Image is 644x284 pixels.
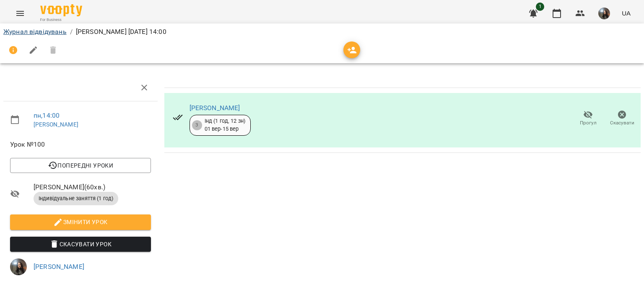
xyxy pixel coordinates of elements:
[10,139,151,150] span: Урок №100
[34,111,60,119] a: пн , 14:00
[34,195,118,202] span: Індивідуальне заняття (1 год)
[536,3,544,11] span: 1
[622,9,631,18] span: UA
[605,107,639,130] button: Скасувати
[34,263,84,271] a: [PERSON_NAME]
[598,8,610,19] img: 3223da47ea16ff58329dec54ac365d5d.JPG
[10,158,151,173] button: Попередні уроки
[610,119,634,127] span: Скасувати
[34,182,151,192] span: [PERSON_NAME] ( 60 хв. )
[3,27,641,37] nav: breadcrumb
[17,217,144,227] span: Змінити урок
[34,121,78,128] a: [PERSON_NAME]
[10,214,151,230] button: Змінити урок
[618,5,634,21] button: UA
[10,237,151,252] button: Скасувати Урок
[192,120,202,130] div: 3
[10,258,27,275] img: 3223da47ea16ff58329dec54ac365d5d.JPG
[580,119,597,127] span: Прогул
[17,239,144,249] span: Скасувати Урок
[76,27,166,37] p: [PERSON_NAME] [DATE] 14:00
[205,117,246,133] div: Інд (1 год, 12 зн) 01 вер - 15 вер
[70,27,73,37] li: /
[571,107,605,130] button: Прогул
[3,28,67,36] a: Журнал відвідувань
[190,104,240,112] a: [PERSON_NAME]
[40,17,82,23] span: For Business
[10,3,30,23] button: Menu
[40,4,82,16] img: Voopty Logo
[17,160,144,170] span: Попередні уроки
